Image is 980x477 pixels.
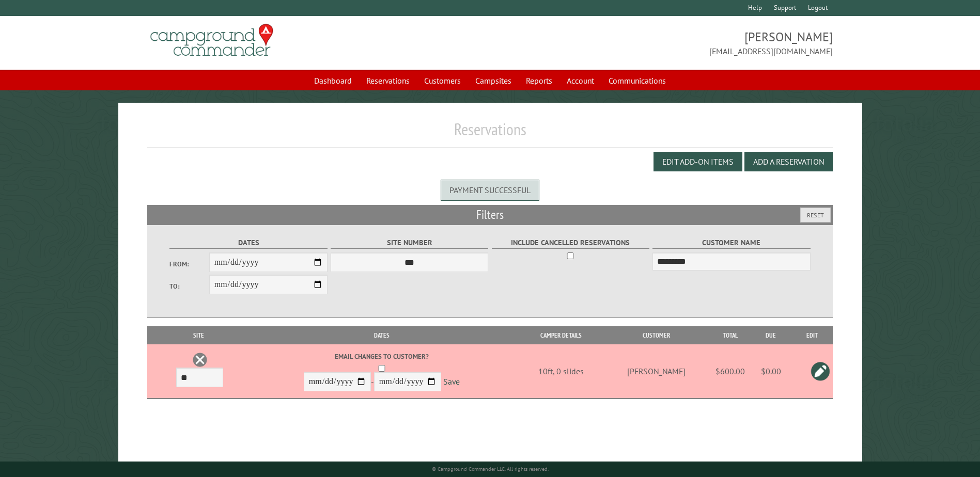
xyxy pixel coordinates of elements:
[751,326,791,344] th: Due
[709,326,751,344] th: Total
[603,326,709,344] th: Customer
[443,376,460,387] a: Save
[169,259,209,269] label: From:
[418,71,467,90] a: Customers
[331,237,488,249] label: Site Number
[603,344,709,399] td: [PERSON_NAME]
[519,326,603,344] th: Camper Details
[246,352,517,393] div: -
[519,344,603,399] td: 10ft, 0 slides
[147,205,832,225] h2: Filters
[308,71,358,90] a: Dashboard
[751,344,791,399] td: $0.00
[246,352,517,361] label: Email changes to customer?
[147,119,832,148] h1: Reservations
[654,152,742,171] button: Edit Add-on Items
[520,71,558,90] a: Reports
[652,237,810,249] label: Customer Name
[791,326,833,344] th: Edit
[432,466,549,472] small: © Campground Commander LLC. All rights reserved.
[360,71,416,90] a: Reservations
[147,20,276,60] img: Campground Commander
[744,152,833,171] button: Add a Reservation
[192,352,208,368] a: Delete this reservation
[800,208,831,222] button: Reset
[441,180,539,200] div: Payment successful
[169,281,209,291] label: To:
[469,71,518,90] a: Campsites
[169,237,327,249] label: Dates
[561,71,600,90] a: Account
[602,71,672,90] a: Communications
[244,326,519,344] th: Dates
[709,344,751,399] td: $600.00
[152,326,244,344] th: Site
[490,28,833,57] span: [PERSON_NAME] [EMAIL_ADDRESS][DOMAIN_NAME]
[492,237,649,249] label: Include Cancelled Reservations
